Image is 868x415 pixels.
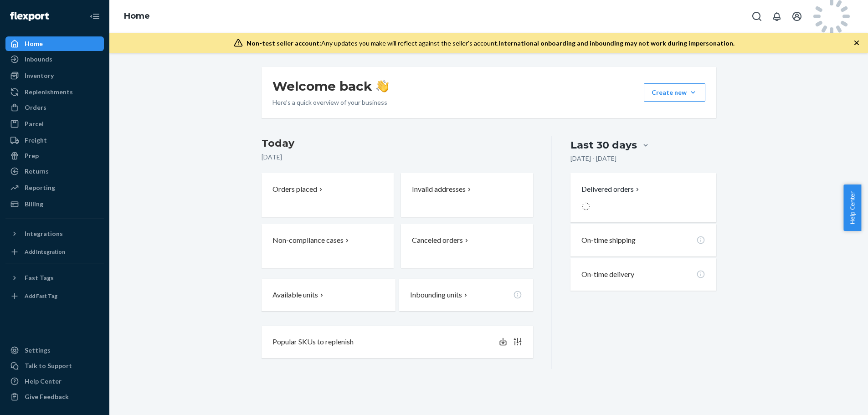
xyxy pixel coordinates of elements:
div: Parcel [25,119,44,128]
button: Invalid addresses [401,173,533,217]
img: Flexport logo [10,12,49,21]
button: Create new [644,83,705,102]
button: Orders placed [262,173,394,217]
a: Freight [5,133,104,148]
div: Billing [25,200,43,209]
a: Home [124,11,150,21]
a: Parcel [5,117,104,131]
div: Fast Tags [25,273,54,282]
div: Freight [25,136,47,145]
a: Replenishments [5,85,104,99]
div: Orders [25,103,46,112]
p: Available units [272,290,318,300]
div: Inventory [25,71,54,80]
p: On-time delivery [581,269,634,280]
div: Returns [25,167,49,176]
h3: Today [262,136,534,151]
button: Talk to Support [5,359,104,373]
button: Non-compliance cases [262,224,394,268]
button: Open account menu [788,7,806,26]
a: Home [5,36,104,51]
p: Non-compliance cases [272,235,344,246]
a: Reporting [5,180,104,195]
div: Reporting [25,183,55,192]
div: Help Center [25,377,62,386]
a: Add Integration [5,245,104,259]
img: hand-wave emoji [376,80,389,92]
div: Talk to Support [25,361,72,370]
div: Add Fast Tag [25,292,57,300]
div: Give Feedback [25,392,69,401]
p: Orders placed [272,184,317,195]
span: Non-test seller account: [247,39,321,47]
button: Inbounding units [399,279,533,311]
a: Inventory [5,68,104,83]
button: Delivered orders [581,184,641,195]
a: Billing [5,197,104,211]
a: Inbounds [5,52,104,67]
h1: Welcome back [272,78,389,94]
span: International onboarding and inbounding may not work during impersonation. [498,39,734,47]
p: [DATE] [262,153,534,162]
p: Here’s a quick overview of your business [272,98,389,107]
ol: breadcrumbs [117,3,157,30]
a: Settings [5,343,104,358]
button: Open notifications [768,7,786,26]
a: Orders [5,100,104,115]
a: Help Center [5,374,104,389]
a: Returns [5,164,104,179]
a: Prep [5,149,104,163]
div: Last 30 days [570,138,637,152]
div: Replenishments [25,87,73,97]
div: Any updates you make will reflect against the seller's account. [247,39,734,48]
div: Integrations [25,229,63,238]
div: Prep [25,151,39,160]
a: Add Fast Tag [5,289,104,303]
div: Add Integration [25,248,65,256]
p: Inbounding units [410,290,462,300]
button: Fast Tags [5,271,104,285]
p: [DATE] - [DATE] [570,154,616,163]
button: Give Feedback [5,389,104,404]
button: Available units [262,279,395,311]
div: Settings [25,346,51,355]
div: Home [25,39,43,48]
div: Inbounds [25,55,52,64]
button: Canceled orders [401,224,533,268]
button: Close Navigation [86,7,104,26]
button: Integrations [5,226,104,241]
button: Help Center [843,184,861,231]
p: Canceled orders [412,235,463,246]
p: On-time shipping [581,235,636,246]
button: Open Search Box [748,7,766,26]
p: Invalid addresses [412,184,466,195]
p: Popular SKUs to replenish [272,337,354,347]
